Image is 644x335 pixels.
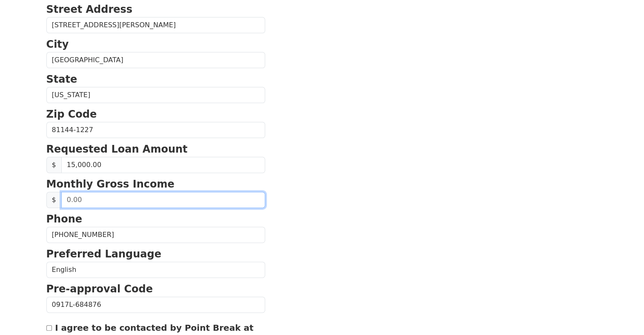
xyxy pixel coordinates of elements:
[46,17,265,33] input: Street Address
[46,227,265,243] input: Phone
[46,52,265,68] input: City
[46,143,188,155] strong: Requested Loan Amount
[46,122,265,138] input: Zip Code
[46,192,62,208] span: $
[46,248,161,260] strong: Preferred Language
[61,157,265,173] input: Requested Loan Amount
[46,157,62,173] span: $
[46,297,265,313] input: Pre-approval Code
[61,192,265,208] input: 0.00
[46,73,77,85] strong: State
[46,108,97,120] strong: Zip Code
[46,213,83,225] strong: Phone
[46,176,265,192] p: Monthly Gross Income
[46,38,69,50] strong: City
[46,3,133,15] strong: Street Address
[46,283,153,295] strong: Pre-approval Code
